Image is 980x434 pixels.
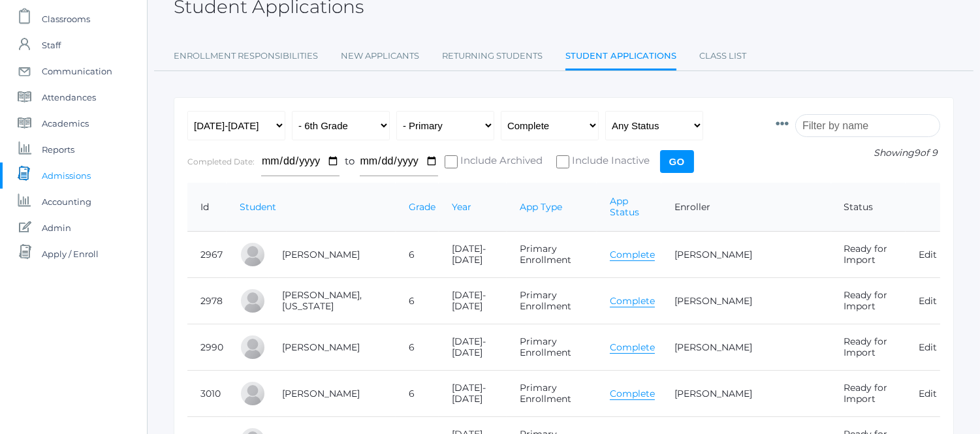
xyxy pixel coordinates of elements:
td: 2967 [187,232,227,278]
a: Complete [610,388,655,400]
input: Include Inactive [556,155,569,168]
span: Communication [42,58,112,84]
span: Include Archived [458,153,543,170]
td: Ready for Import [831,278,906,324]
td: 6 [396,232,439,278]
a: Edit [919,388,937,399]
input: From [261,147,340,176]
p: Showing of 9 [776,146,940,160]
span: to [345,155,355,167]
span: Include Inactive [569,153,650,170]
a: [PERSON_NAME] [674,249,752,260]
span: Academics [42,110,89,136]
a: Edit [919,295,937,307]
a: [PERSON_NAME] [282,341,360,353]
a: App Status [610,195,639,218]
span: Admissions [42,163,91,189]
td: Ready for Import [831,324,906,371]
span: Staff [42,32,61,58]
span: Classrooms [42,6,90,32]
a: Grade [409,201,435,213]
div: Cora Pennywell [240,380,266,407]
div: Caroline Desonier [240,241,266,268]
a: [PERSON_NAME] [282,249,360,260]
td: 3010 [187,371,227,417]
a: [PERSON_NAME] [674,388,752,399]
td: Ready for Import [831,232,906,278]
td: 6 [396,371,439,417]
div: Georgia Garcia [240,288,266,314]
td: 6 [396,324,439,371]
a: [PERSON_NAME] [674,341,752,353]
span: Admin [42,215,71,241]
th: Status [831,183,906,232]
td: Primary Enrollment [507,232,597,278]
span: Apply / Enroll [42,241,99,267]
td: [DATE]-[DATE] [439,232,507,278]
td: 6 [396,278,439,324]
a: Class List [699,43,746,69]
a: Student Applications [565,43,676,71]
a: Year [452,201,471,213]
a: Enrollment Responsibilities [174,43,318,69]
input: To [360,147,438,176]
input: Go [660,150,694,173]
td: Primary Enrollment [507,371,597,417]
a: [PERSON_NAME] [674,295,752,307]
td: 2990 [187,324,227,371]
a: Student [240,201,276,213]
td: Primary Enrollment [507,324,597,371]
td: 2978 [187,278,227,324]
td: Primary Enrollment [507,278,597,324]
input: Include Archived [445,155,458,168]
div: Evelyn James [240,334,266,360]
span: Accounting [42,189,91,215]
a: Edit [919,341,937,353]
span: Attendances [42,84,96,110]
a: [PERSON_NAME], [US_STATE] [282,289,362,312]
th: Enroller [661,183,831,232]
a: Complete [610,341,655,354]
span: 9 [914,147,920,159]
td: [DATE]-[DATE] [439,278,507,324]
a: Returning Students [442,43,543,69]
span: Reports [42,136,74,163]
label: Completed Date: [187,157,255,166]
a: New Applicants [341,43,419,69]
input: Filter by name [795,114,940,137]
a: Complete [610,295,655,307]
td: [DATE]-[DATE] [439,371,507,417]
th: Id [187,183,227,232]
a: [PERSON_NAME] [282,388,360,399]
td: [DATE]-[DATE] [439,324,507,371]
a: Complete [610,249,655,261]
a: Edit [919,249,937,260]
a: App Type [520,201,562,213]
td: Ready for Import [831,371,906,417]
